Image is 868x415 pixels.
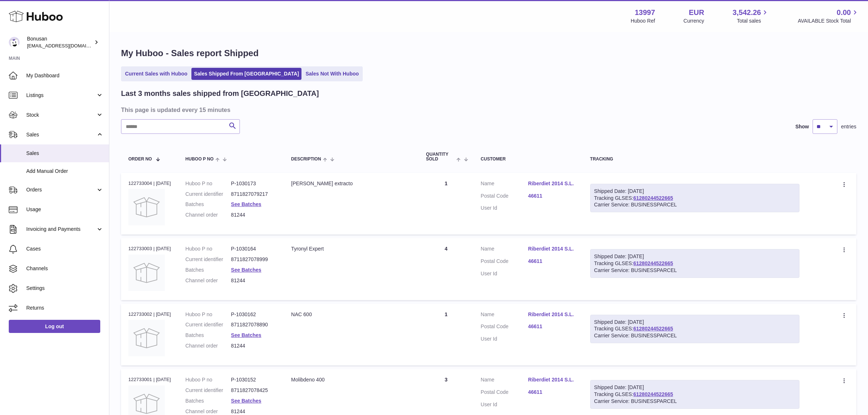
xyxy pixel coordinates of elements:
div: Shipped Date: [DATE] [594,384,795,391]
div: 122733003 | [DATE] [128,245,171,252]
span: Quantity Sold [426,152,455,162]
dt: Huboo P no [186,376,231,383]
span: Channels [26,265,104,272]
div: Carrier Service: BUSINESSPARCEL [594,201,795,208]
dt: Name [481,180,528,189]
dt: User Id [481,205,528,212]
a: 3,542.26 Total sales [733,8,770,24]
strong: 13997 [635,8,655,18]
dt: Channel order [186,277,231,284]
div: 122733002 | [DATE] [128,311,171,318]
dt: User Id [481,401,528,408]
dt: Batches [186,332,231,339]
a: 0.00 AVAILABLE Stock Total [798,8,859,24]
dt: Huboo P no [186,180,231,187]
div: Shipped Date: [DATE] [594,253,795,260]
span: Sales [26,150,104,157]
dt: Name [481,311,528,320]
div: Molibdeno 400 [291,376,412,383]
a: 61280244522665 [633,195,673,201]
span: Add Manual Order [26,168,104,175]
div: Tracking GLSES: [590,249,799,278]
div: 122733004 | [DATE] [128,180,171,187]
a: 46611 [528,193,576,199]
dt: Batches [186,201,231,208]
img: no-photo.jpg [128,320,165,356]
div: Carrier Service: BUSINESSPARCEL [594,398,795,405]
td: 4 [419,238,474,300]
dt: Huboo P no [186,311,231,318]
dd: 81244 [231,212,277,218]
img: internalAdmin-13997@internal.huboo.com [9,37,20,48]
span: Total sales [737,18,769,24]
dd: 81244 [231,342,277,349]
span: Order No [128,157,152,162]
span: entries [841,123,856,130]
a: Sales Shipped From [GEOGRAPHIC_DATA] [191,68,301,80]
a: 61280244522665 [633,391,673,397]
a: Riberdiet 2014 S.L. [528,376,576,383]
dd: P-1030164 [231,245,277,252]
dd: 81244 [231,408,277,415]
div: Tracking GLSES: [590,315,799,344]
dt: Postal Code [481,258,528,267]
div: NAC 600 [291,311,412,318]
h3: This page is updated every 15 minutes [121,106,855,114]
td: 1 [419,304,474,365]
span: Stock [26,112,96,119]
span: [EMAIL_ADDRESS][DOMAIN_NAME] [27,43,107,49]
dt: Current identifier [186,387,231,394]
a: See Batches [231,267,261,273]
div: Carrier Service: BUSINESSPARCEL [594,267,795,274]
a: See Batches [231,332,261,338]
dt: Batches [186,397,231,404]
dt: Huboo P no [186,245,231,252]
a: 46611 [528,258,576,265]
span: Usage [26,206,104,213]
dd: 81244 [231,277,277,284]
a: 61280244522665 [633,260,673,266]
div: Shipped Date: [DATE] [594,188,795,195]
div: Tracking [590,157,799,162]
a: Sales Not With Huboo [303,68,361,80]
dd: 8711827078425 [231,387,277,394]
a: 46611 [528,389,576,396]
div: Customer [481,157,576,162]
dt: Channel order [186,212,231,218]
div: Carrier Service: BUSINESSPARCEL [594,332,795,339]
span: Invoicing and Payments [26,226,96,233]
dt: Channel order [186,408,231,415]
span: Settings [26,285,104,292]
div: [PERSON_NAME] extracto [291,180,412,187]
a: Log out [9,320,100,333]
dt: Name [481,245,528,254]
span: My Dashboard [26,72,104,79]
div: Huboo Ref [631,18,655,24]
dt: Current identifier [186,256,231,263]
span: Description [291,157,321,162]
a: See Batches [231,201,261,207]
span: Listings [26,92,96,99]
a: Riberdiet 2014 S.L. [528,245,576,252]
img: no-photo.jpg [128,189,165,225]
div: Tracking GLSES: [590,380,799,409]
dd: P-1030173 [231,180,277,187]
label: Show [795,123,809,130]
span: Orders [26,186,96,193]
span: Returns [26,305,104,311]
dt: Postal Code [481,323,528,332]
span: 3,542.26 [733,8,761,18]
div: Tyronyl Expert [291,245,412,252]
span: AVAILABLE Stock Total [798,18,859,24]
span: 0.00 [837,8,851,18]
span: Cases [26,245,104,252]
span: Huboo P no [186,157,214,162]
dt: Postal Code [481,389,528,397]
td: 1 [419,173,474,234]
dt: Postal Code [481,193,528,201]
dt: Channel order [186,342,231,349]
a: Riberdiet 2014 S.L. [528,311,576,318]
dd: 8711827078999 [231,256,277,263]
div: Bonusan [27,35,93,49]
dd: 8711827078890 [231,321,277,328]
